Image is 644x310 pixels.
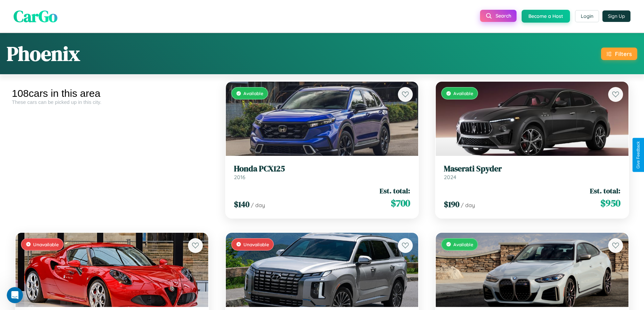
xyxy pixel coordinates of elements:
[461,202,475,208] span: / day
[453,242,473,247] span: Available
[234,174,245,180] span: 2016
[33,242,59,247] span: Unavailable
[7,287,23,303] iframe: Intercom live chat
[602,10,630,22] button: Sign Up
[12,99,212,105] div: These cars can be picked up in this city.
[234,164,410,180] a: Honda PCX1252016
[601,48,637,60] button: Filters
[251,202,265,208] span: / day
[444,164,620,180] a: Maserati Spyder2024
[575,10,599,22] button: Login
[615,50,632,57] div: Filters
[243,242,269,247] span: Unavailable
[14,5,57,27] span: CarGo
[12,88,212,99] div: 108 cars in this area
[234,164,410,174] h3: Honda PCX125
[444,164,620,174] h3: Maserati Spyder
[522,10,570,23] button: Become a Host
[243,90,263,96] span: Available
[391,196,410,210] span: $ 700
[7,40,80,67] h1: Phoenix
[234,199,249,210] span: $ 140
[380,186,410,196] span: Est. total:
[600,196,620,210] span: $ 950
[480,10,517,22] button: Search
[636,141,641,169] div: Give Feedback
[444,174,456,180] span: 2024
[590,186,620,196] span: Est. total:
[444,199,459,210] span: $ 190
[496,13,511,19] span: Search
[453,90,473,96] span: Available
